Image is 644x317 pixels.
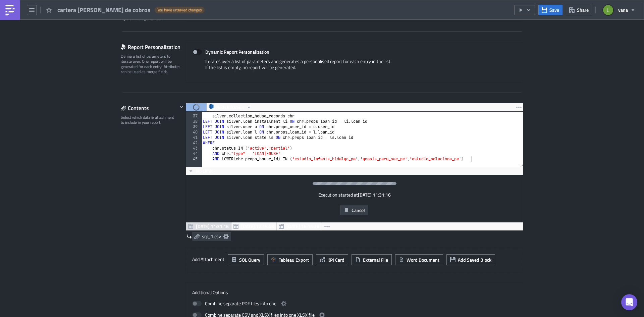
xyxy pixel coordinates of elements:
[196,167,213,174] span: No Limit
[192,232,231,241] a: sql_1.csv
[279,256,309,263] span: Tableau Export
[186,222,231,230] button: [DATE] 11:31:16
[121,42,185,52] div: Report Personalization
[602,4,614,16] img: Avatar
[538,5,562,15] button: Save
[358,191,391,198] strong: [DATE] 11:31:16
[621,294,637,310] div: Open Intercom Messenger
[231,222,277,230] button: [DATE] 12:15:46
[121,54,181,74] div: Define a list of parameters to iterate over. One report will be generated for each entry. Attribu...
[276,222,322,230] button: [DATE] 16:16:28
[458,256,491,263] span: Add Saved Block
[316,254,348,265] button: KPI Card
[618,6,628,13] span: vana
[186,135,202,140] div: 41
[186,140,202,146] div: 42
[286,223,319,230] span: [DATE] 16:16:28
[186,167,215,175] button: No Limit
[577,6,589,13] span: Share
[327,256,344,263] span: KPI Card
[192,289,516,296] label: Additional Options
[239,256,260,263] span: SQL Query
[407,256,439,263] span: Word Document
[205,300,276,308] span: Combine separate PDF files into one
[177,103,185,111] button: Hide content
[121,1,181,21] div: Optionally, perform a condition check before generating and sending a report. Only if true, the r...
[186,119,202,124] div: 38
[395,254,443,265] button: Word Document
[205,48,269,55] strong: Dynamic Report Personalization
[193,58,516,75] div: Iterates over a list of parameters and generates a personalised report for each entry in the list...
[216,103,244,111] span: RedshiftVana
[196,223,229,230] span: [DATE] 11:31:16
[340,205,368,215] button: Cancel
[352,254,392,265] button: External File
[549,6,559,13] span: Save
[121,115,177,125] div: Select which data & attachment to include in your report.
[186,129,202,135] div: 40
[202,233,221,240] span: sql_1.csv
[5,5,15,15] img: PushMetrics
[318,192,391,198] div: Execution started at
[206,103,254,111] button: RedshiftVana
[192,254,224,264] label: Add Attachment
[186,151,202,156] div: 44
[566,5,592,15] button: Share
[121,103,177,113] div: Contents
[228,254,264,265] button: SQL Query
[186,113,202,119] div: 37
[186,124,202,129] div: 39
[186,146,202,151] div: 43
[352,207,365,214] span: Cancel
[241,223,274,230] span: [DATE] 12:15:46
[446,254,495,265] button: Add Saved Block
[186,156,202,162] div: 45
[599,3,639,17] button: vana
[363,256,388,263] span: External File
[157,7,202,13] span: You have unsaved changes
[267,254,313,265] button: Tableau Export
[57,6,151,14] span: cartera [PERSON_NAME] de cobros
[3,3,320,8] body: Rich Text Area. Press ALT-0 for help.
